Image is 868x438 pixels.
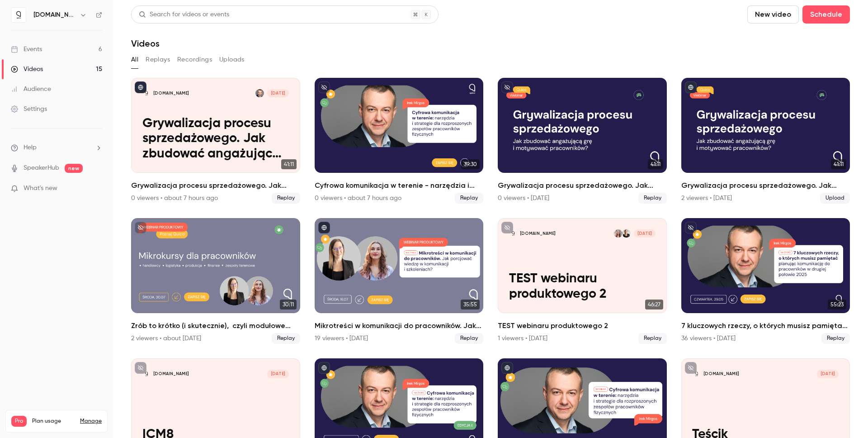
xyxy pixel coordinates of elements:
h2: 7 kluczowych rzeczy, o których musisz pamiętać planując komunikację do pracowników w drugiej poło... [681,320,850,331]
div: Settings [11,105,47,114]
h2: Grywalizacja procesu sprzedażowego. Jak zbudować angażującą grę i motywować pracowników? [498,180,667,191]
h2: TEST webinaru produktowego 2 [498,320,667,331]
h2: Cyfrowa komunikacja w terenie - narzędzia i strategie dla rozproszonych zespołów pracowników fizy... [315,180,484,191]
button: unpublished [501,222,513,233]
a: 55:237 kluczowych rzeczy, o których musisz pamiętać planując komunikację do pracowników w drugiej... [681,218,850,344]
span: new [65,164,83,173]
button: unpublished [135,362,146,374]
p: [DOMAIN_NAME] [703,371,739,377]
img: TEST webinaru produktowego 2 [509,229,517,238]
li: Cyfrowa komunikacja w terenie - narzędzia i strategie dla rozproszonych zespołów pracowników fizy... [315,78,484,204]
p: [DOMAIN_NAME] [520,231,556,237]
img: quico.io [11,8,26,22]
div: 1 viewers • [DATE] [498,334,547,343]
h2: Mikrotreści w komunikacji do pracowników. Jak porcjować wiedzę w komunikacji i szkoleniach? [315,320,484,331]
li: Zrób to krótko (i skutecznie), czyli modułowe kursy w Quico – o mikrotreściach w szkoleniach i ku... [131,218,300,344]
span: Plan usage [32,418,75,425]
span: 46:27 [645,300,663,309]
span: [DATE] [267,370,289,378]
span: Replay [638,333,667,344]
li: Grywalizacja procesu sprzedażowego. Jak zbudować angażującą grę i motywować pracowników? [498,78,667,204]
span: 41:11 [648,159,663,169]
span: Replay [455,193,483,204]
div: Videos [11,65,43,74]
div: 0 viewers • about 7 hours ago [315,194,401,203]
span: Help [24,143,37,152]
span: 30:11 [280,300,297,309]
li: Mikrotreści w komunikacji do pracowników. Jak porcjować wiedzę w komunikacji i szkoleniach? [315,218,484,344]
div: Audience [11,85,51,94]
button: New video [747,5,799,24]
li: Grywalizacja procesu sprzedażowego. Jak zbudować angażującą grę i motywować pracowników? [681,78,850,204]
button: unpublished [685,222,697,233]
a: SpeakerHub [24,163,59,173]
span: 39:30 [461,159,480,169]
button: published [135,81,146,93]
span: What's new [24,184,57,193]
h2: Grywalizacja procesu sprzedażowego. Jak zbudować angażującą grę i motywować pracowników? [681,180,850,191]
img: ICM8 [142,370,151,378]
a: 35:55Mikrotreści w komunikacji do pracowników. Jak porcjować wiedzę w komunikacji i szkoleniach?1... [315,218,484,344]
span: Replay [272,333,300,344]
img: Irek Mirgos [255,89,264,97]
a: 39:30Cyfrowa komunikacja w terenie - narzędzia i strategie dla rozproszonych zespołów pracowników... [315,78,484,204]
span: [DATE] [634,229,656,238]
p: TEST webinaru produktowego 2 [509,271,656,302]
div: Events [11,45,42,54]
section: Videos [131,5,850,433]
p: Grywalizacja procesu sprzedażowego. Jak zbudować angażującą grę i motywować pracowników? [142,116,289,162]
div: 36 viewers • [DATE] [681,334,736,343]
button: unpublished [685,362,697,374]
span: Upload [820,193,850,204]
button: published [501,362,513,374]
img: Monika Duda [622,229,630,238]
p: [DOMAIN_NAME] [153,371,189,377]
a: 41:11Grywalizacja procesu sprzedażowego. Jak zbudować angażującą grę i motywować pracowników?2 vi... [681,78,850,204]
li: TEST webinaru produktowego 2 [498,218,667,344]
div: 0 viewers • about 7 hours ago [131,194,218,203]
li: 7 kluczowych rzeczy, o których musisz pamiętać planując komunikację do pracowników w drugiej poło... [681,218,850,344]
a: 30:11Zrób to krótko (i skutecznie), czyli modułowe kursy w [GEOGRAPHIC_DATA] – o mikrotreściach w... [131,218,300,344]
button: Schedule [802,5,850,24]
span: 41:11 [831,159,846,169]
div: Search for videos or events [139,10,229,19]
li: Grywalizacja procesu sprzedażowego. Jak zbudować angażującą grę i motywować pracowników? [131,78,300,204]
img: Teścik [692,370,700,378]
button: unpublished [318,81,330,93]
span: 55:23 [828,300,846,309]
span: Replay [272,193,300,204]
a: Grywalizacja procesu sprzedażowego. Jak zbudować angażującą grę i motywować pracowników?[DOMAIN_N... [131,78,300,204]
img: Grywalizacja procesu sprzedażowego. Jak zbudować angażującą grę i motywować pracowników? [142,89,151,97]
h1: Videos [131,38,160,49]
img: Aleksandra Grabarska-Furtak [614,229,622,238]
span: [DATE] [817,370,839,378]
a: Manage [80,418,102,425]
a: TEST webinaru produktowego 2[DOMAIN_NAME]Monika DudaAleksandra Grabarska-Furtak[DATE]TEST webinar... [498,218,667,344]
button: Replays [146,52,170,67]
button: Uploads [219,52,245,67]
li: help-dropdown-opener [11,143,102,152]
span: [DATE] [267,89,289,97]
div: 2 viewers • [DATE] [681,194,732,203]
button: published [318,222,330,233]
p: [DOMAIN_NAME] [153,90,189,96]
div: 19 viewers • [DATE] [315,334,368,343]
button: All [131,52,138,67]
div: 0 viewers • [DATE] [498,194,549,203]
button: unpublished [135,222,146,233]
span: Replay [455,333,483,344]
h6: [DOMAIN_NAME] [33,10,76,19]
h2: Grywalizacja procesu sprzedażowego. Jak zbudować angażującą grę i motywować pracowników? [131,180,300,191]
span: Replay [821,333,850,344]
a: 41:11Grywalizacja procesu sprzedażowego. Jak zbudować angażującą grę i motywować pracowników?0 vi... [498,78,667,204]
span: 35:55 [461,300,480,309]
span: Replay [638,193,667,204]
button: unpublished [501,81,513,93]
button: published [318,362,330,374]
span: Pro [11,416,27,427]
div: 2 viewers • about [DATE] [131,334,201,343]
button: published [685,81,697,93]
span: 41:11 [281,159,297,169]
iframe: Noticeable Trigger [91,185,102,193]
button: Recordings [177,52,212,67]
